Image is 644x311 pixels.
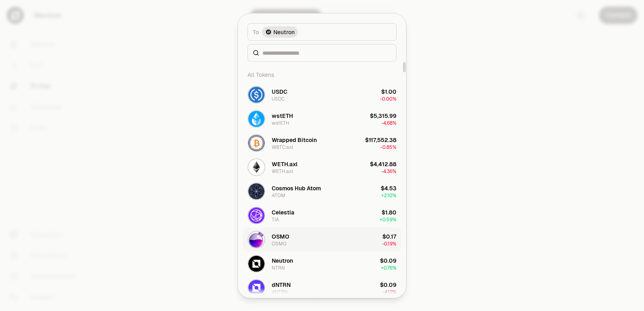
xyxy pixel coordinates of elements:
span: + 0.76% [381,264,396,271]
span: -4.12% [382,288,396,295]
button: dNTRN LogodNTRNdNTRN$0.09-4.12% [243,276,401,300]
div: Neutron [272,256,293,264]
img: dNTRN Logo [248,280,264,296]
div: Celestia [272,208,294,216]
div: $4.53 [381,184,396,192]
div: WETH.axl [272,160,297,168]
button: TIA LogoCelestiaTIA$1.80+0.59% [243,203,401,227]
div: Cosmos Hub Atom [272,184,321,192]
button: ToNeutron LogoNeutron [248,23,396,41]
span: To [253,28,259,36]
div: dNTRN [272,288,288,295]
span: + 0.59% [380,216,396,222]
img: TIA Logo [248,207,264,223]
div: OSMO [272,240,287,247]
div: NTRN [272,264,285,271]
div: $4,412.88 [370,160,396,168]
span: -4.68% [381,119,396,126]
button: OSMO LogoOSMOOSMO$0.17-0.19% [243,227,401,251]
div: $1.80 [382,208,396,216]
div: ATOM [272,192,285,198]
div: $0.09 [380,280,396,288]
div: OSMO [272,232,289,240]
div: $0.17 [382,232,396,240]
button: WBTC.axl LogoWrapped BitcoinWBTC.axl$117,552.38-0.85% [243,131,401,155]
button: NTRN LogoNeutronNTRN$0.09+0.76% [243,251,401,276]
div: $0.09 [380,256,396,264]
img: Neutron Logo [265,29,272,35]
img: USDC Logo [248,87,264,103]
div: WETH.axl [272,168,293,174]
button: wstETH LogowstETHwstETH$5,315.99-4.68% [243,107,401,131]
div: WBTC.axl [272,144,293,150]
div: $117,552.38 [365,136,396,144]
div: dNTRN [272,280,291,288]
div: wstETH [272,111,293,119]
div: USDC [272,95,285,102]
div: wstETH [272,119,289,126]
div: Wrapped Bitcoin [272,136,317,144]
div: All Tokens [243,66,401,82]
button: USDC LogoUSDCUSDC$1.00-0.00% [243,82,401,107]
img: NTRN Logo [248,255,264,272]
button: WETH.axl LogoWETH.axlWETH.axl$4,412.88-4.36% [243,155,401,179]
img: WETH.axl Logo [248,159,264,175]
span: -0.19% [382,240,396,247]
span: -0.00% [380,95,396,102]
span: Neutron [273,28,295,36]
div: USDC [272,87,287,95]
span: -4.36% [381,168,396,174]
button: ATOM LogoCosmos Hub AtomATOM$4.53+2.10% [243,179,401,203]
img: ATOM Logo [248,183,264,199]
span: -0.85% [380,144,396,150]
img: OSMO Logo [248,231,264,247]
img: WBTC.axl Logo [248,135,264,151]
div: $5,315.99 [370,111,396,119]
div: TIA [272,216,279,222]
img: wstETH Logo [248,111,264,127]
div: $1.00 [381,87,396,95]
span: + 2.10% [381,192,396,198]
